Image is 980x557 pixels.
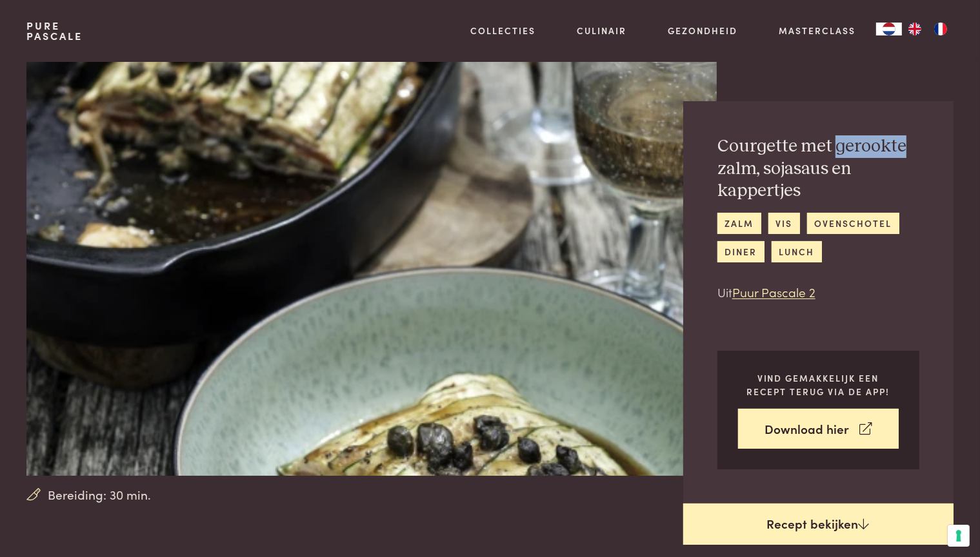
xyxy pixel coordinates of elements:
a: Gezondheid [668,24,737,37]
a: Collecties [471,24,536,37]
a: Masterclass [779,24,855,37]
a: Culinair [577,24,626,37]
h2: Courgette met gerookte zalm, sojasaus en kappertjes [717,135,919,202]
a: Puur Pascale 2 [732,283,815,300]
a: Download hier [738,409,899,449]
div: Language [876,23,902,35]
a: vis [768,213,800,234]
a: lunch [772,241,822,262]
a: zalm [717,213,761,234]
p: Uit [717,283,919,302]
p: Vind gemakkelijk een recept terug via de app! [738,371,899,398]
a: ovenschotel [807,213,899,234]
a: diner [717,241,765,262]
a: PurePascale [26,21,83,41]
span: Bereiding: 30 min. [48,485,151,504]
aside: Language selected: Nederlands [876,23,954,35]
a: EN [902,23,928,35]
a: FR [928,23,954,35]
a: NL [876,23,902,35]
img: Courgette met gerookte zalm, sojasaus en kappertjes [26,62,716,476]
ul: Language list [902,23,954,35]
a: Recept bekijken [683,503,954,545]
button: Uw voorkeuren voor toestemming voor trackingtechnologieën [948,525,970,547]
